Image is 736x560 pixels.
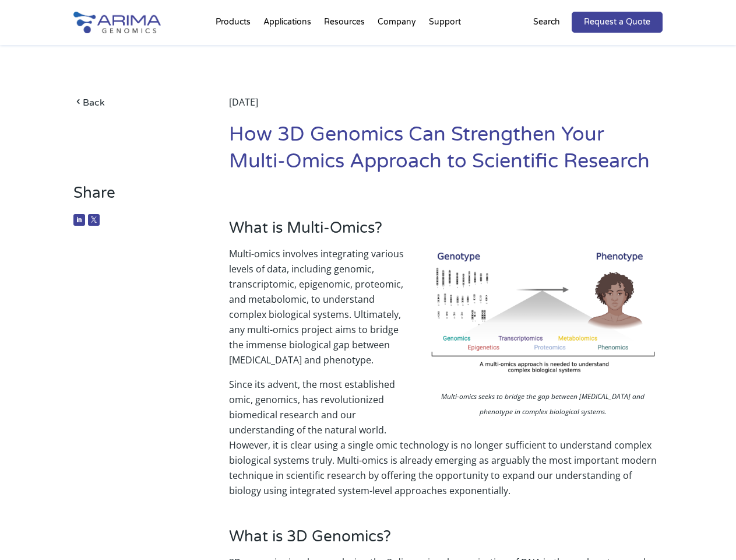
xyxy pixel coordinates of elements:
p: Multi-omics involves integrating various levels of data, including genomic, transcriptomic, epige... [229,246,663,377]
p: Multi-omics seeks to bridge the gap between [MEDICAL_DATA] and phenotype in complex biological sy... [424,389,663,422]
img: Arima-Genomics-logo [73,12,161,33]
p: Search [533,15,560,30]
h1: How 3D Genomics Can Strengthen Your Multi-Omics Approach to Scientific Research [229,121,663,184]
h3: What is 3D Genomics? [229,527,663,555]
h3: Share [73,184,196,211]
div: [DATE] [229,94,663,121]
a: Request a Quote [572,12,663,33]
h3: What is Multi-Omics? [229,219,663,246]
a: Back [73,94,196,110]
p: Since its advent, the most established omic, genomics, has revolutionized biomedical research and... [229,377,663,498]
